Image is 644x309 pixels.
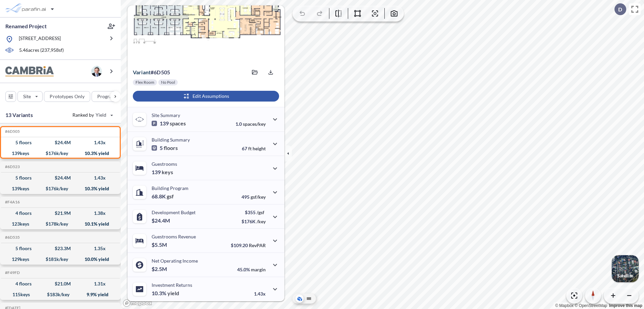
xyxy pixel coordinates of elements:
[241,219,266,224] p: $176K
[133,69,170,76] p: # 6d505
[253,146,266,151] span: height
[617,273,633,278] p: Satellite
[164,145,178,151] span: floors
[167,290,179,297] span: yield
[152,282,192,288] p: Investment Returns
[152,266,168,272] p: $2.5M
[152,161,177,167] p: Guestrooms
[241,194,266,200] p: 495
[152,258,198,264] p: Net Operating Income
[167,193,174,200] span: gsf
[152,112,180,118] p: Site Summary
[5,23,47,30] p: Renamed Project
[618,6,622,12] p: D
[5,66,54,77] img: BrandImage
[152,290,179,297] p: 10.3%
[4,164,20,169] h5: Click to copy the code
[248,146,252,151] span: ft
[161,80,175,85] p: No Pool
[136,80,154,85] p: Flex Room
[152,209,196,215] p: Development Budget
[231,242,266,248] p: $109.20
[4,235,20,240] h5: Click to copy the code
[123,299,152,307] a: Mapbox homepage
[4,200,20,204] h5: Click to copy the code
[133,69,151,75] span: Variant
[612,255,639,282] button: Switcher ImageSatellite
[296,295,304,303] button: Aerial View
[305,295,313,303] button: Site Plan
[609,303,642,308] a: Improve this map
[251,267,266,272] span: margin
[152,137,190,143] p: Building Summary
[50,93,85,100] p: Prototypes Only
[152,193,174,200] p: 68.8K
[237,267,266,272] p: 45.0%
[5,111,33,119] p: 13 Variants
[19,47,64,54] p: 5.46 acres ( 237,958 sf)
[152,120,186,127] p: 139
[251,194,266,200] span: gsf/key
[249,242,266,248] span: RevPAR
[4,270,20,275] h5: Click to copy the code
[152,234,196,239] p: Guestrooms Revenue
[235,121,266,127] p: 1.0
[612,255,639,282] img: Switcher Image
[555,303,574,308] a: Mapbox
[44,91,90,102] button: Prototypes Only
[162,169,173,176] span: keys
[254,291,266,297] p: 1.43x
[152,185,189,191] p: Building Program
[243,121,266,127] span: spaces/key
[575,303,607,308] a: OpenStreetMap
[257,209,264,215] span: /gsf
[4,129,20,134] h5: Click to copy the code
[96,112,107,118] span: Yield
[19,35,61,43] p: [STREET_ADDRESS]
[133,91,279,102] button: Edit Assumptions
[67,110,117,120] button: Ranked by Yield
[152,169,173,176] p: 139
[91,66,102,77] img: user logo
[241,209,266,215] p: $355
[152,145,178,151] p: 5
[152,241,168,248] p: $5.5M
[23,93,31,100] p: Site
[170,120,186,127] span: spaces
[92,91,128,102] button: Program
[152,217,171,224] p: $24.4M
[17,91,43,102] button: Site
[97,93,116,100] p: Program
[242,146,266,151] p: 67
[257,219,266,224] span: /key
